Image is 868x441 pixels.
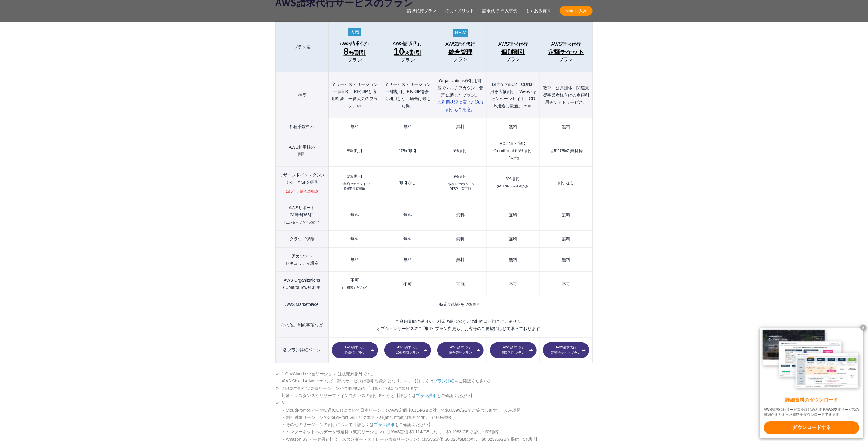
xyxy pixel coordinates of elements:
[540,248,592,272] td: 無料
[340,41,370,46] span: AWS請求代行
[347,57,362,63] span: プラン
[540,118,592,135] td: 無料
[276,135,329,167] th: AWS利用料の 割引
[487,72,540,118] th: 国内でのEC2、CDN利用を大幅割引。Webやキャンペーンサイト、CDN用途に最適。
[540,167,592,199] td: 割引なし
[328,118,381,135] td: 無料
[381,272,434,296] td: 不可
[381,135,434,167] td: 10% 割引
[434,199,487,231] td: 無料
[276,72,329,118] th: 特長
[506,57,521,62] span: プラン
[328,313,592,337] td: ご利用期間の縛りや、料金の最低額などの制約は一切ございません。 オプションサービスのご利用やプラン変更も、お客様のご要望に応じて承っております。
[276,296,329,313] th: AWS Marketplace
[560,6,593,16] a: お申し込み
[487,199,540,231] td: 無料
[487,231,540,248] td: 無料
[764,421,859,434] x-t: ダウンロードする
[434,272,487,296] td: 可能
[328,72,381,118] th: 全サービス・リージョン一律割引、RIやSPも適用対象。一番人気のプラン。
[393,41,423,46] span: AWS請求代行
[540,72,592,118] th: 教育・公共団体、関連支援事業者様向けの定額利用チケットサービス。
[434,135,487,167] td: 5% 割引
[448,47,472,57] span: 統合管理
[487,248,540,272] td: 無料
[490,342,536,358] a: AWS請求代行個別割引プラン
[540,272,592,296] td: 不可
[342,286,367,290] small: (ご相談ください)
[384,342,431,358] a: AWS請求代行10%割引プラン
[551,42,581,47] span: AWS請求代行
[310,125,315,129] small: ※1
[276,199,329,231] th: AWSサポート 24時間365日
[328,199,381,231] td: 無料
[276,272,329,296] th: AWS Organizations / Control Tower 利用
[548,47,584,57] span: 定額チケット
[381,167,434,199] td: 割引なし
[275,370,593,385] li: 1 GovCloud / 中国リージョン は販売対象外です。 AWS Shield Advanced など一部のサービスは割引対象外となります。【詳しくは をご確認ください】
[407,8,436,14] a: 請求代行プラン
[381,118,434,135] td: 無料
[559,57,573,62] span: プラン
[374,422,395,427] a: プラン詳細
[276,22,329,72] th: プラン名
[394,46,404,57] span: 10
[764,397,859,404] x-t: 詳細資料のダウンロード
[446,182,475,191] small: ご契約アカウントで RI/SP共有可能
[328,248,381,272] td: 無料
[482,8,517,14] a: 請求代行 導入事例
[526,8,551,14] a: よくある質問
[498,42,528,47] span: AWS請求代行
[416,393,437,398] a: プラン詳細
[357,104,361,108] small: ※1
[286,189,318,194] small: (全プラン購入は可能)
[384,41,431,63] a: AWS請求代行 10%割引プラン
[540,231,592,248] td: 無料
[540,135,592,167] td: 追加10%の無料枠
[276,313,329,337] th: その他、制約事項など
[490,42,536,62] a: AWS請求代行 個別割引プラン
[344,47,366,57] span: %割引
[490,177,536,181] div: 5% 割引
[381,72,434,118] th: 全サービス・リージョン一律割引、RIやSPを多く利用しない場合は最もお得。
[434,231,487,248] td: 無料
[276,118,329,135] th: 各種手数料
[381,248,434,272] td: 無料
[434,72,487,118] th: Organizationsが利用可能でマルチアカウント管理に適したプラン。
[275,385,593,400] li: 2 EC2の割引は東京リージョンかつ適用OSが「Linux」の場合に限ります。 対象インスタンスやリザーブドインスタンスの割引条件など【詳しくは をご確認ください】
[284,221,319,224] small: (エンタープライズ相当)
[501,47,525,57] span: 個別割引
[276,231,329,248] th: クラウド保険
[276,337,329,363] th: 各プラン詳細ページ
[543,342,589,358] a: AWS請求代行定額チケットプラン
[453,57,468,62] span: プラン
[523,104,532,108] small: ※2 ※3
[340,182,370,191] small: ご契約アカウントで RI/SP共有可能
[400,57,415,63] span: プラン
[764,407,859,417] x-t: AWS請求代行サービスをはじめとするAWS支援サービスの詳細がまとまった資料をダウンロードできます。
[381,231,434,248] td: 無料
[497,184,529,189] small: (EC2 Standard RIのみ)
[445,8,474,14] a: 特長・メリット
[434,248,487,272] td: 無料
[760,328,863,438] a: 詳細資料のダウンロード AWS請求代行サービスをはじめとするAWS支援サービスの詳細がまとまった資料をダウンロードできます。 ダウンロードする
[560,8,593,14] span: お申し込み
[437,42,484,62] a: AWS請求代行 統合管理プラン
[437,174,484,178] div: 5% 割引
[328,231,381,248] td: 無料
[437,342,484,358] a: AWS請求代行統合管理プラン
[328,272,381,296] td: 不可
[487,118,540,135] td: 無料
[433,379,454,384] a: プラン詳細
[445,42,475,47] span: AWS請求代行
[434,118,487,135] td: 無料
[394,47,421,57] span: %割引
[543,42,589,62] a: AWS請求代行 定額チケットプラン
[487,135,540,167] td: EC2 15% 割引 CloudFront 65% 割引 その他
[344,46,349,57] span: 8
[276,167,329,199] th: リザーブドインスタンス （RI）とSPの割引
[487,272,540,296] td: 不可
[332,342,378,358] a: AWS請求代行8%割引プラン
[332,41,378,63] a: AWS請求代行 8%割引 プラン
[381,199,434,231] td: 無料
